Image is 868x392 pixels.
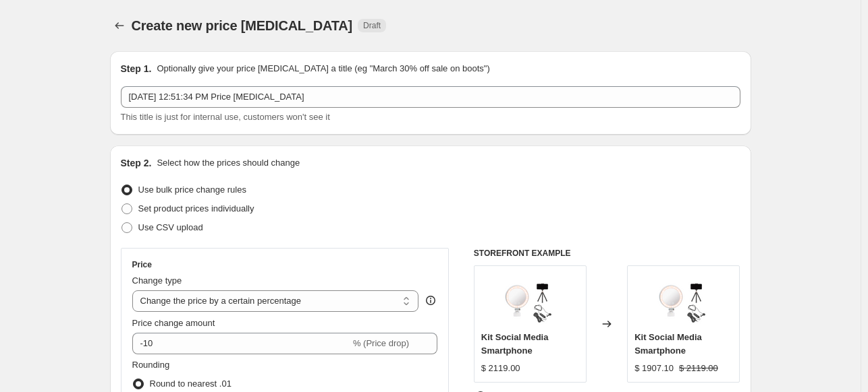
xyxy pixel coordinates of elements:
[634,332,702,356] span: Kit Social Media Smartphone
[353,338,409,348] span: % (Price drop)
[121,62,152,75] h2: Step 1.
[157,62,489,75] p: Optionally give your price [MEDICAL_DATA] a title (eg "March 30% off sale on boots")
[132,259,152,270] h3: Price
[424,294,437,307] div: help
[503,273,557,327] img: kit3_80x.png
[157,156,300,170] p: Select how the prices should change
[132,360,170,370] span: Rounding
[138,203,254,214] span: Set product prices individually
[132,275,182,286] span: Change type
[150,379,232,389] span: Round to nearest .01
[132,333,350,354] input: -15
[121,156,152,170] h2: Step 2.
[481,332,549,356] span: Kit Social Media Smartphone
[138,185,246,195] span: Use bulk price change rules
[679,362,718,375] strike: $ 2119.00
[634,362,674,375] div: $ 1907.10
[481,362,520,375] div: $ 2119.00
[121,86,740,108] input: 30% off holiday sale
[138,222,203,232] span: Use CSV upload
[657,273,711,327] img: kit3_80x.png
[363,20,381,31] span: Draft
[474,248,740,259] h6: STOREFRONT EXAMPLE
[121,112,330,122] span: This title is just for internal use, customers won't see it
[132,18,353,33] span: Create new price [MEDICAL_DATA]
[132,318,215,328] span: Price change amount
[110,16,129,35] button: Price change jobs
